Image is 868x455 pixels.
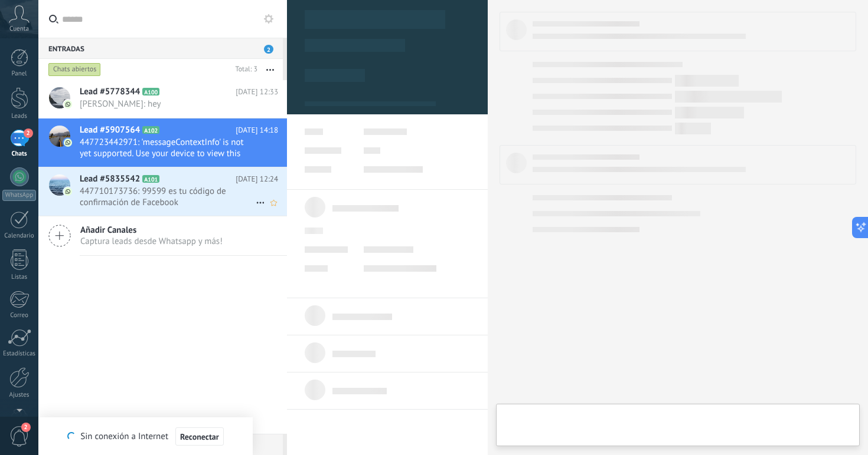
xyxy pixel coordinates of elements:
[142,175,159,183] span: A101
[257,59,283,80] button: Más
[2,312,37,319] div: Correo
[2,113,37,120] div: Leads
[264,45,273,54] span: 2
[38,38,283,59] div: Entradas
[2,150,37,158] div: Chats
[48,62,101,77] div: Chats abiertos
[80,98,256,110] span: [PERSON_NAME]: hey
[38,118,287,167] a: Lead #5907564 A102 [DATE] 14:18 447723442971: 'messageContextInfo' is not yet supported. Use your...
[142,88,159,95] span: A100
[2,70,37,78] div: Panel
[64,139,72,147] img: com.amocrm.amocrmwa.svg
[64,100,72,108] img: com.amocrm.amocrmwa.svg
[64,187,72,196] img: com.amocrm.amocrmwa.svg
[24,128,33,138] span: 2
[236,124,278,136] span: [DATE] 14:18
[180,433,219,441] span: Reconectar
[38,167,287,216] a: Lead #5835542 A101 [DATE] 12:24 447710173736: 99599 es tu código de confirmación de Facebook
[80,124,140,136] span: Lead #5907564
[2,232,37,240] div: Calendario
[67,427,223,446] div: Sin conexión a Internet
[2,391,37,399] div: Ajustes
[2,350,37,358] div: Estadísticas
[2,190,36,201] div: WhatsApp
[231,64,257,75] div: Total: 3
[236,173,278,185] span: [DATE] 12:24
[80,225,223,236] span: Añadir Canales
[80,186,256,208] span: 447710173736: 99599 es tu código de confirmación de Facebook
[175,427,224,446] button: Reconectar
[80,173,140,185] span: Lead #5835542
[80,86,140,98] span: Lead #5778344
[236,86,278,98] span: [DATE] 12:33
[2,273,37,281] div: Listas
[80,137,256,159] span: 447723442971: 'messageContextInfo' is not yet supported. Use your device to view this message.
[21,423,31,432] span: 2
[38,80,287,118] a: Lead #5778344 A100 [DATE] 12:33 [PERSON_NAME]: hey
[80,236,223,247] span: Captura leads desde Whatsapp y más!
[142,126,159,134] span: A102
[9,25,29,33] span: Cuenta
